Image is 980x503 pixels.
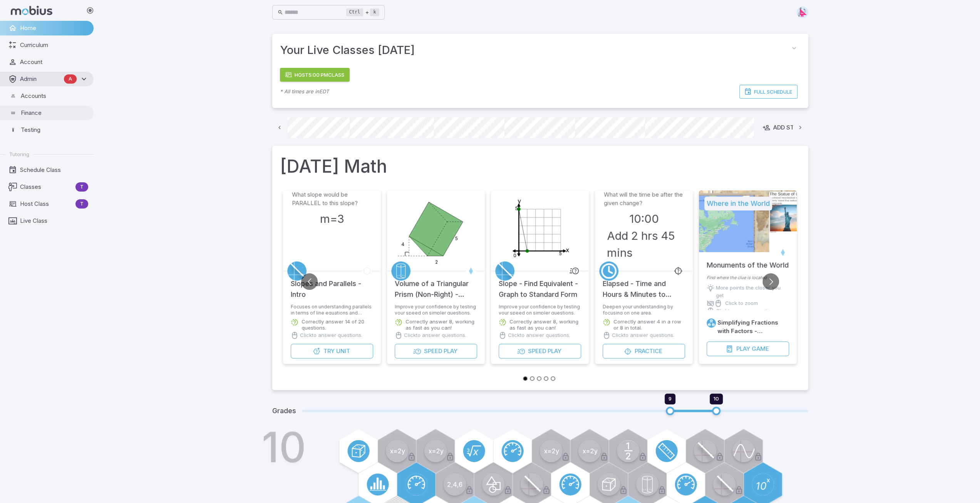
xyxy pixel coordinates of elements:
span: Speed [424,347,442,355]
p: Correctly answer 8, working as fast as you can! [509,318,581,331]
p: Correctly answer 14 of 20 questions. [302,318,373,331]
button: Go to slide 2 [530,376,534,381]
a: Factors/Primes [707,318,716,328]
p: Correctly answer 4 in a row or 8 in total. [613,318,685,331]
p: What will the time be after the given change? [604,190,684,207]
p: Find where the clue is located [707,274,789,281]
button: PlayGame [707,342,789,356]
button: Go to next slide [762,273,779,290]
h5: Monuments of the World [707,252,789,271]
span: Unit [336,347,350,355]
a: Time [599,261,618,281]
div: + [346,8,379,17]
a: Host5:00 PMClass [280,68,350,82]
button: SpeedPlay [499,344,581,358]
p: * All times are in EDT [280,88,329,96]
p: Click to answer questions. [300,331,362,339]
button: Practice [603,344,685,358]
span: Try [323,347,334,355]
p: Click to answer questions. [612,331,674,339]
h5: Elapsed - Time and Hours & Minutes to Clock - Five Minutes [603,271,685,300]
p: Improve your confidence by testing your speed on simpler questions. [395,304,477,315]
button: Go to slide 4 [544,376,548,381]
text: 4 [401,241,404,247]
div: Add Student [762,123,814,132]
span: Tutoring [9,151,29,158]
button: TryUnit [291,344,373,358]
p: What slope would be PARALLEL to this slope? [292,190,372,207]
span: Your Live Classes [DATE] [280,42,787,59]
a: Full Schedule [739,85,797,99]
span: Home [20,24,88,32]
text: 2 [435,259,438,265]
p: Deepen your understanding by focusing on one area. [603,304,685,315]
h3: 10:00 [629,210,658,227]
span: Testing [21,126,88,134]
h6: Simplifying Fractions with Factors - Composite to Bracketed Factors [717,318,789,335]
button: collapse [787,42,801,55]
kbd: k [370,8,379,16]
h3: Add 2 hrs 45 mins [607,227,681,261]
text: 5 [455,236,458,241]
text: 0 [513,252,516,258]
h5: Where in the World [704,197,772,210]
text: 5 [515,205,518,211]
span: Accounts [21,92,88,100]
span: Classes [20,183,72,191]
a: Slope/Linear Equations [495,261,514,281]
span: Play [547,347,561,355]
kbd: Ctrl [346,8,364,16]
img: right-triangle.svg [797,7,808,18]
span: 9 [668,395,672,402]
span: Host Class [20,200,72,208]
p: Correctly answer 8, working as fast as you can! [405,318,477,331]
span: Practice [635,347,662,355]
span: A [64,75,77,83]
span: Account [20,58,88,66]
a: Geometry 3D [391,261,410,281]
p: Click to answer questions. [508,331,570,339]
span: 10 [714,395,719,402]
p: Click to answer questions. [404,331,466,339]
button: Go to slide 3 [537,376,541,381]
p: Click to answer questions. [716,307,778,315]
text: x [565,246,569,254]
button: SpeedPlay [395,344,477,358]
p: Focuses on understanding parallels in terms of line equations and graphs. [291,304,373,315]
p: Click to zoom [725,299,758,307]
span: Schedule Class [20,166,88,174]
span: Curriculum [20,41,88,49]
h1: [DATE] Math [280,153,801,180]
h5: Grades [272,405,296,416]
button: Go to previous slide [301,273,318,290]
text: y [517,197,521,205]
span: Play [736,345,750,353]
text: 5 [559,251,562,256]
span: Play [443,347,457,355]
a: Slope/Linear Equations [287,261,307,281]
span: Speed [528,347,546,355]
span: Finance [21,109,88,117]
button: Go to slide 1 [523,376,528,381]
span: T [75,200,88,208]
span: Game [751,345,769,353]
p: More points the closer you get [716,284,789,299]
h5: Volume of a Triangular Prism (Non-Right) - Calculate [395,271,477,300]
span: T [75,183,88,191]
p: Improve your confidence by testing your speed on simpler questions. [499,304,581,315]
span: Live Class [20,217,88,225]
h5: Slopes and Parallels - Intro [291,271,373,300]
h1: 10 [261,426,306,468]
span: Admin [20,75,61,83]
h3: m=3 [320,210,344,227]
button: Go to slide 5 [551,376,555,381]
h5: Slope - Find Equivalent - Graph to Standard Form [499,271,581,300]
